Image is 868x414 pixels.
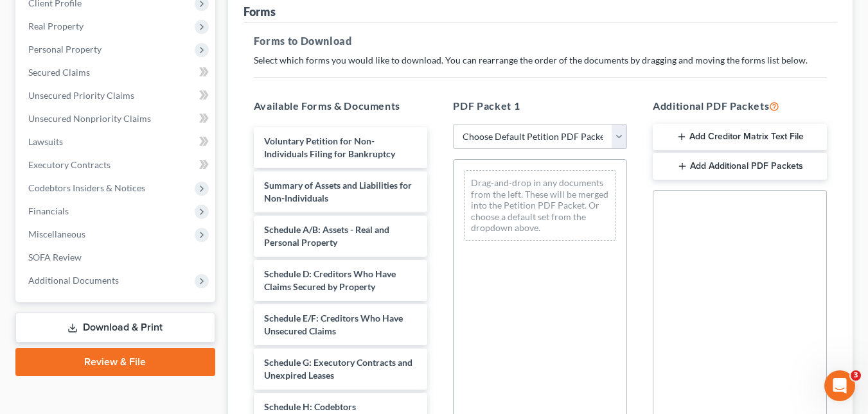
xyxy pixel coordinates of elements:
[18,130,215,153] a: Lawsuits
[264,401,356,412] span: Schedule H: Codebtors
[28,275,119,286] span: Additional Documents
[28,113,151,124] span: Unsecured Nonpriority Claims
[254,98,428,114] h5: Available Forms & Documents
[264,313,403,336] span: Schedule E/F: Creditors Who Have Unsecured Claims
[653,153,827,180] button: Add Additional PDF Packets
[824,370,855,401] iframe: Intercom live chat
[18,84,215,107] a: Unsecured Priority Claims
[15,313,215,343] a: Download & Print
[453,98,627,114] h5: PDF Packet 1
[28,67,90,78] span: Secured Claims
[28,90,134,101] span: Unsecured Priority Claims
[653,98,827,114] h5: Additional PDF Packets
[18,246,215,269] a: SOFA Review
[254,54,827,67] p: Select which forms you would like to download. You can rearrange the order of the documents by dr...
[28,182,145,193] span: Codebtors Insiders & Notices
[254,33,827,49] h5: Forms to Download
[28,44,102,55] span: Personal Property
[264,224,389,248] span: Schedule A/B: Assets - Real and Personal Property
[264,268,396,292] span: Schedule D: Creditors Who Have Claims Secured by Property
[244,4,276,19] div: Forms
[264,180,412,203] span: Summary of Assets and Liabilities for Non-Individuals
[18,61,215,84] a: Secured Claims
[264,135,395,159] span: Voluntary Petition for Non-Individuals Filing for Bankruptcy
[15,348,215,376] a: Review & File
[851,370,861,381] span: 3
[28,136,63,147] span: Lawsuits
[28,205,69,216] span: Financials
[28,229,85,239] span: Miscellaneous
[18,153,215,177] a: Executory Contracts
[653,124,827,151] button: Add Creditor Matrix Text File
[28,252,82,263] span: SOFA Review
[28,21,84,31] span: Real Property
[464,170,616,241] div: Drag-and-drop in any documents from the left. These will be merged into the Petition PDF Packet. ...
[28,159,111,170] span: Executory Contracts
[18,107,215,130] a: Unsecured Nonpriority Claims
[264,357,412,381] span: Schedule G: Executory Contracts and Unexpired Leases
